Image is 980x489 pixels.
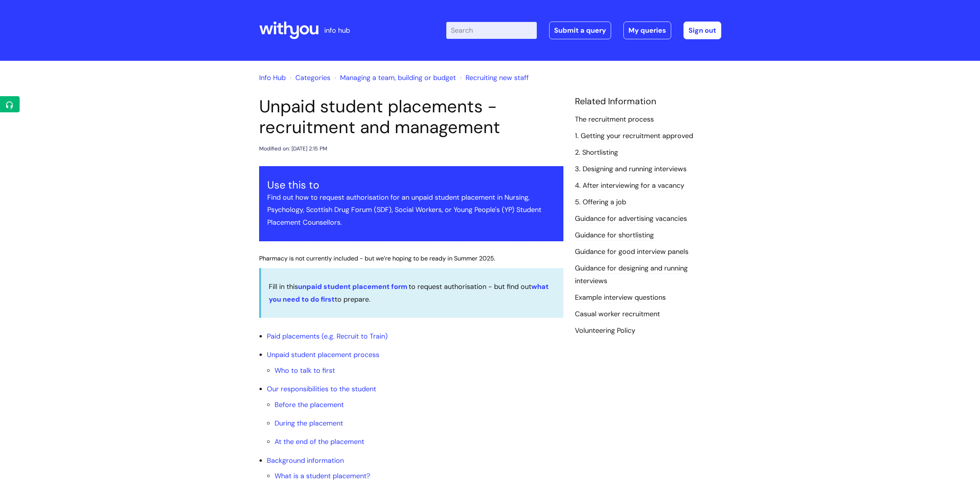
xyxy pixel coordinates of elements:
[275,366,335,375] a: Who to talk to first
[623,22,671,39] a: My queries
[575,197,626,207] a: 5. Offering a job
[575,230,654,240] a: Guidance for shortlisting
[446,22,537,39] input: Search
[275,471,370,481] a: What is a student placement?
[275,437,364,446] a: At the end of the placement
[267,332,388,341] a: Paid placements (e.g. Recruit to Train)
[259,144,327,154] div: Modified on: [DATE] 2:15 PM
[332,72,456,84] li: Managing a team, building or budget
[575,247,689,257] a: Guidance for good interview panels
[267,384,376,394] a: Our responsibilities to the student
[683,22,721,39] a: Sign out
[275,400,344,409] a: Before the placement
[259,73,286,82] a: Info Hub
[324,24,350,37] p: info hub
[549,22,611,39] a: Submit a query
[575,293,666,303] a: Example interview questions
[575,96,721,107] h4: Related Information
[267,191,555,229] p: Find out how to request authorisation for an unpaid student placement in Nursing, Psychology, Sco...
[340,73,456,82] a: Managing a team, building or budget
[259,254,495,262] span: Pharmacy is not currently included - but we’re hoping to be ready in Summer 2025.
[269,282,549,304] a: what you need to do first
[575,181,684,191] a: 4. After interviewing for a vacancy
[575,326,635,336] a: Volunteering Policy
[267,350,379,359] a: Unpaid student placement process
[267,179,555,191] h3: Use this to
[267,456,344,465] a: Background information
[575,115,654,125] a: The recruitment process
[259,96,563,138] h1: Unpaid student placements - recruitment and management
[288,72,330,84] li: Solution home
[575,131,693,141] a: 1. Getting your recruitment approved
[446,22,721,39] div: | -
[458,72,529,84] li: Recruiting new staff
[275,419,343,428] a: During the placement
[466,73,529,82] a: Recruiting new staff
[575,264,688,286] a: Guidance for designing and running interviews
[269,280,556,305] p: Fill in this to request authorisation - but find out to prepare.
[575,148,618,158] a: 2. Shortlisting
[295,73,330,82] a: Categories
[298,282,407,291] a: unpaid student placement form
[575,214,687,224] a: Guidance for advertising vacancies
[575,164,687,174] a: 3. Designing and running interviews
[575,309,660,319] a: Casual worker recruitment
